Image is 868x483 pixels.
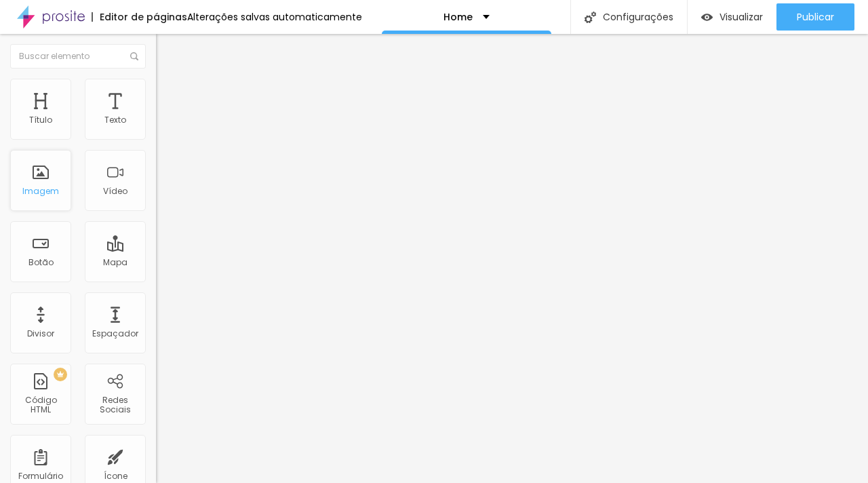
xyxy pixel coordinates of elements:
div: Editor de páginas [92,12,187,22]
div: Texto [104,115,126,125]
div: Botão [28,258,54,267]
div: Alterações salvas automaticamente [187,12,362,22]
div: Divisor [27,329,54,339]
div: Imagem [22,187,59,196]
img: Icone [130,52,138,60]
div: Mapa [103,258,127,267]
input: Buscar elemento [10,44,146,69]
div: Título [29,115,52,125]
div: Redes Sociais [88,395,142,415]
img: Icone [585,12,596,23]
span: Publicar [797,12,834,22]
div: Formulário [18,471,63,481]
span: Visualizar [719,12,763,22]
button: Publicar [776,3,854,31]
p: Home [443,12,473,22]
div: Ícone [104,471,127,481]
div: Espaçador [92,329,138,339]
div: Vídeo [103,187,127,196]
img: view-1.svg [701,12,713,23]
button: Visualizar [688,3,776,31]
div: Código HTML [14,395,67,415]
